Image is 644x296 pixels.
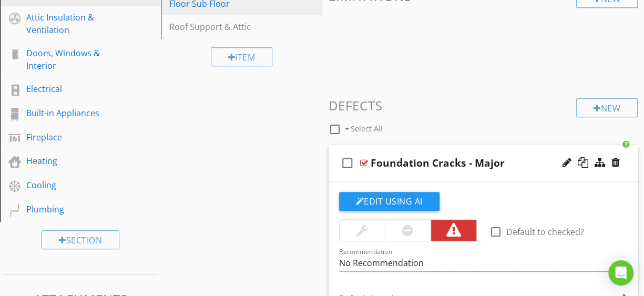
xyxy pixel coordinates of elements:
div: Built-in Appliances [26,107,111,119]
label: Default to checked? [506,227,584,237]
div: Roof Support & Attic [169,21,277,33]
div: No Recommendation [339,258,424,268]
div: Cooling [26,179,111,191]
i: check_box_outline_blank [339,150,356,176]
div: Item [211,47,273,66]
button: Edit Using AI [339,192,439,211]
div: Section [42,230,119,249]
div: Open Intercom Messenger [608,260,633,285]
div: Doors, Windows & Interior [26,47,111,72]
i: arrow_drop_down [615,256,627,269]
div: New [576,98,638,117]
div: Electrical [26,83,111,95]
div: Plumbing [26,203,111,216]
div: Attic Insulation & Ventilation [26,11,111,36]
div: Foundation Cracks - Major [371,157,505,169]
div: Fireplace [26,131,111,144]
div: Heating [26,155,111,167]
span: Select All [351,124,383,134]
h3: Defects [329,98,638,113]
